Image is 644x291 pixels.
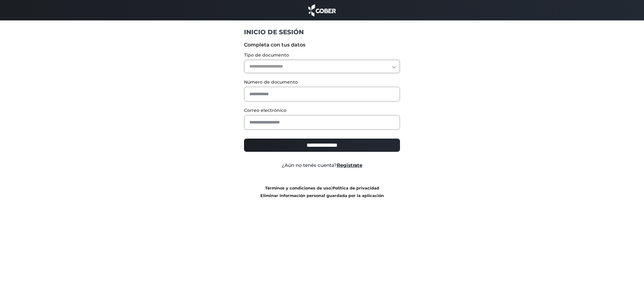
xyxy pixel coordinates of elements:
a: Eliminar información personal guardada por la aplicación [260,193,384,198]
a: Política de privacidad [332,186,379,190]
label: Correo electrónico [244,107,400,114]
img: cober_marca.png [307,3,337,17]
div: | [239,184,405,199]
a: Términos y condiciones de uso [265,186,331,190]
h1: INICIO DE SESIÓN [244,28,400,36]
a: Registrate [337,162,362,168]
label: Tipo de documento [244,52,400,58]
div: ¿Aún no tenés cuenta? [239,162,405,169]
label: Completa con tus datos [244,41,400,49]
label: Número de documento [244,79,400,85]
